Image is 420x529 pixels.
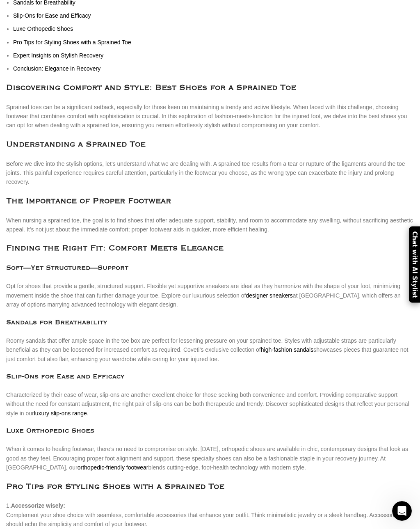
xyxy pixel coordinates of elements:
[13,52,103,59] a: Expert Insights on Stylish Recovery
[6,242,414,255] h3: Finding the Right Fit: Comfort Meets Elegance
[246,292,292,299] a: designer sneakers
[6,138,414,151] h3: Understanding a Sprained Toe
[6,195,414,208] h3: The Importance of Proper Footwear
[78,464,148,471] a: orthopedic-friendly footwear
[6,501,414,529] p: 1. Complement your shoe choice with seamless, comfortable accessories that enhance your outfit. T...
[6,282,414,309] p: Opt for shoes that provide a gentle, structured support. Flexible yet supportive sneakers are ide...
[13,25,73,32] a: Luxe Orthopedic Shoes
[6,263,414,273] h4: Soft—Yet Structured—Support
[6,103,414,130] p: Sprained toes can be a significant setback, especially for those keen on maintaining a trendy and...
[6,318,414,328] h4: Sandals for Breathability
[6,159,414,187] p: Before we dive into the stylish options, let’s understand what we are dealing with. A sprained to...
[6,336,414,364] p: Roomy sandals that offer ample space in the toe box are perfect for lessening pressure on your sp...
[6,372,414,382] h4: Slip-Ons for Ease and Efficacy
[6,481,414,493] h3: Pro Tips for Styling Shoes with a Sprained Toe
[392,501,412,521] iframe: Intercom live chat
[6,82,414,94] h3: Discovering Comfort and Style: Best Shoes for a Sprained Toe
[11,502,65,509] strong: Accessorize wisely:
[6,216,414,234] p: When nursing a sprained toe, the goal is to find shoes that offer adequate support, stability, an...
[6,444,414,472] p: When it comes to healing footwear, there’s no need to compromise on style. [DATE], orthopedic sho...
[261,346,313,353] a: high-fashion sandals
[13,12,91,19] a: Slip-Ons for Ease and Efficacy
[6,390,414,418] p: Characterized by their ease of wear, slip-ons are another excellent choice for those seeking both...
[34,410,87,417] a: luxury slip-ons range
[13,39,131,46] a: Pro Tips for Styling Shoes with a Sprained Toe
[13,65,100,72] a: Conclusion: Elegance in Recovery
[6,426,414,436] h4: Luxe Orthopedic Shoes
